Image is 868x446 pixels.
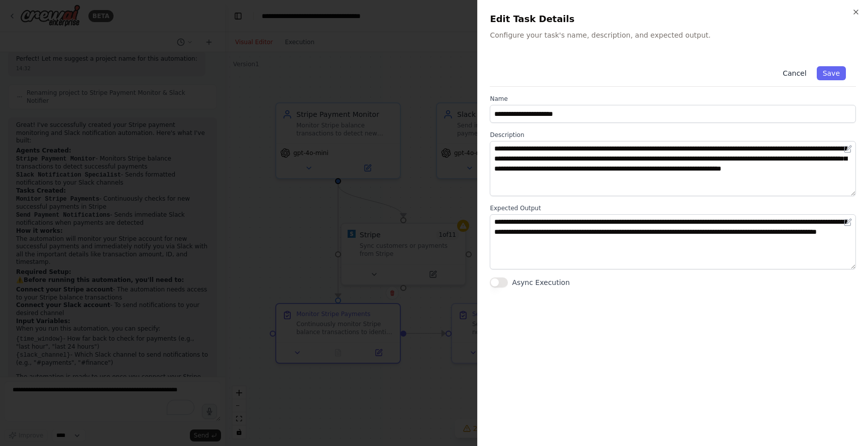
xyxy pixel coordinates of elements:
[842,216,854,228] button: Open in editor
[490,204,856,212] label: Expected Output
[490,95,856,103] label: Name
[817,66,846,80] button: Save
[512,277,570,287] label: Async Execution
[777,66,812,80] button: Cancel
[490,30,856,40] p: Configure your task's name, description, and expected output.
[490,12,856,26] h2: Edit Task Details
[842,143,854,155] button: Open in editor
[490,131,856,139] label: Description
